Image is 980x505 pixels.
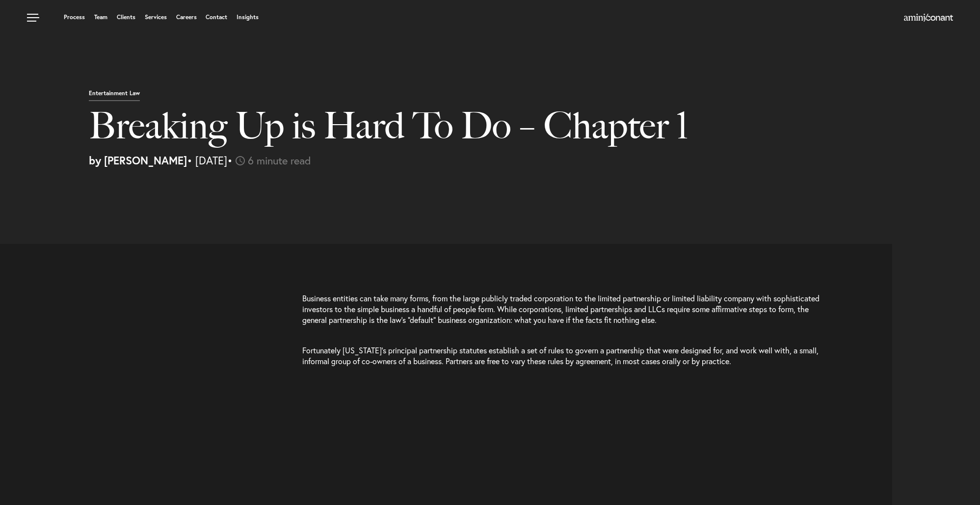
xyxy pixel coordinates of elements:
a: Home [904,14,953,22]
span: Fortunately [US_STATE]’s principal partnership statutes establish a set of rules to govern a part... [302,345,819,366]
a: Contact [206,14,227,20]
a: Insights [237,14,259,20]
span: Business entities can take many forms, from the large publicly traded corporation to the limited ... [302,293,820,325]
img: icon-time-light.svg [236,156,245,165]
img: Amini & Conant [904,14,953,22]
a: Process [64,14,85,20]
p: • [DATE] [89,155,973,166]
p: Entertainment Law [89,90,140,101]
a: Careers [176,14,197,20]
span: • [227,153,233,167]
a: Team [94,14,107,20]
a: Services [145,14,167,20]
h1: Breaking Up is Hard To Do – Chapter 1 [89,106,707,155]
a: Clients [117,14,135,20]
strong: by [PERSON_NAME] [89,153,187,167]
span: 6 minute read [248,153,311,167]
